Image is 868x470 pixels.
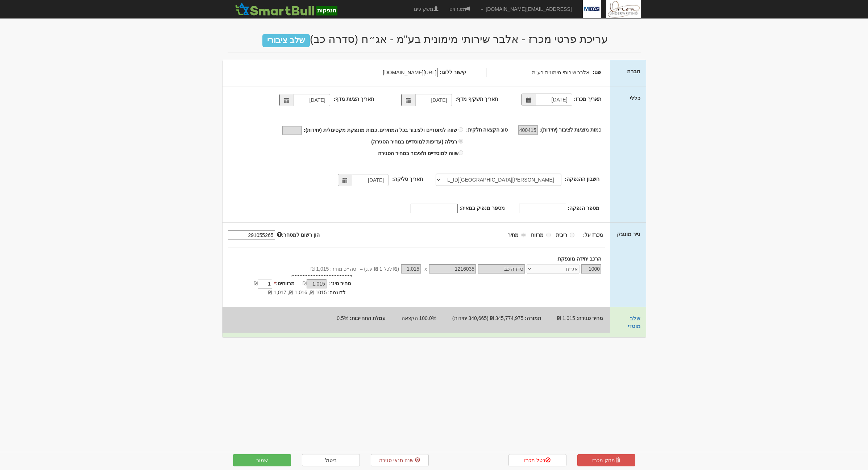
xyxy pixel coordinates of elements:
a: בטל מכרז [508,454,566,466]
input: רגילה (עדיפות למוסדיים במחיר הסגירה) [458,139,463,144]
input: מחיר [401,264,421,274]
label: סוג הקצאה חלקית: [466,126,508,133]
label: תאריך תשקיף מדף: [456,95,498,103]
label: מחיר סגירה: [577,315,603,322]
a: ביטול [302,454,360,466]
input: כמות [581,264,601,274]
span: (₪ לכל 1 ₪ ע.נ) [363,265,399,273]
input: מספר נייר [429,264,476,274]
img: SmartBull Logo [233,2,340,16]
label: כמות מוצעת לציבור (יחידות): [540,126,602,133]
label: מספר מנפיק במאיה: [460,204,505,212]
label: שם: [593,68,602,76]
span: לדוגמה: 1015 ₪, 1,016 ₪, 1,017 ₪ [268,290,346,295]
input: מרווח [546,233,551,237]
div: ₪ [295,280,328,288]
input: שווה למוסדיים ולציבור בכל המחירים. כמות מונפקת מקסימלית (יחידות): [458,127,463,132]
label: קישור ללוגו: [440,68,466,76]
strong: ריבית [556,232,567,238]
span: שווה למוסדיים ולציבור בכל המחירים. [378,127,457,133]
label: עמלת התחייבות: [350,315,386,322]
label: כמות מונפקת מקסימלית (יחידות): [304,126,377,134]
label: מחיר מינ׳: [328,280,352,287]
div: ₪ [240,280,274,288]
span: 0.5% [337,315,348,321]
span: x [424,265,427,273]
span: שווה למוסדיים ולציבור במחיר הסגירה [378,150,458,156]
input: שם הסדרה [478,264,525,274]
span: שלב ציבורי [262,34,310,47]
a: שנה תנאי סגירה [371,454,429,466]
a: מחק מכרז [577,454,635,466]
label: מספר הנפקה: [568,204,600,212]
span: 1,015 ₪ [557,315,575,321]
input: מחיר [521,233,526,237]
span: 345,774,975 ₪ (340,665 יחידות) [452,315,523,321]
strong: הרכב יחידה מונפקת: [556,256,601,262]
label: הון רשום למסחר: [277,231,320,238]
h2: עריכת פרטי מכרז - אלבר שירותי מימונית בע"מ - אג״ח (סדרה כב) [228,33,641,45]
label: נייר מונפק [617,230,640,238]
label: כללי [630,94,640,102]
strong: מרווח [531,232,544,238]
span: סה״כ מחיר: 1,015 ₪ [311,265,356,273]
span: = [360,265,363,273]
input: שווה למוסדיים ולציבור בכל המחירים. כמות מונפקת מקסימלית (יחידות): [282,126,302,135]
input: שווה למוסדיים ולציבור במחיר הסגירה [458,150,463,155]
span: שנה תנאי סגירה [379,457,414,463]
strong: מחיר [508,232,519,238]
label: תאריך סליקה: [392,175,423,183]
input: ריבית [570,233,574,237]
span: רגילה (עדיפות למוסדיים במחיר הסגירה) [371,139,457,145]
label: חשבון ההנפקה: [565,175,600,183]
button: שמור [233,454,291,466]
strong: מכרז על: [583,232,603,238]
span: 100.0% הקצאה [402,315,436,321]
label: מרווחים: [274,280,295,287]
label: תמורה: [525,315,541,322]
a: שלב מוסדי [628,315,640,329]
label: תאריך הצעת מדף: [334,95,374,103]
label: חברה [627,67,640,75]
label: תאריך מכרז: [574,95,602,103]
